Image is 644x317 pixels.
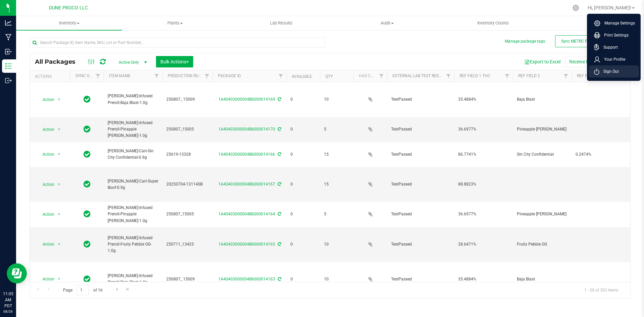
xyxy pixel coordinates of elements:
a: 1A40403000004B6000014166 [218,152,275,157]
a: Qty [325,74,333,79]
a: Ref Field 1 THC [460,73,490,78]
span: DUNE PROCO LLC [49,5,88,11]
span: In Sync [84,240,91,249]
a: Package ID [218,73,241,78]
span: In Sync [84,179,91,189]
span: Action [37,210,55,219]
span: All Packages [35,58,82,65]
span: select [55,125,63,134]
span: select [55,150,63,159]
span: select [55,180,63,189]
a: 1A40403000004B6000014170 [218,127,275,131]
span: [PERSON_NAME]-Cart-Sin City Confidential-0.9g [108,148,158,161]
span: TestPassed [391,211,450,217]
a: Support [594,44,636,51]
span: Action [37,125,55,134]
span: 36.6977% [458,126,509,133]
a: 1A40403000004B6000014167 [218,182,275,187]
span: Plants [122,20,228,26]
a: Filter [376,70,387,82]
a: Lab Results [228,16,334,30]
a: Ref Field 2 [518,73,540,78]
span: 86.7741% [458,151,509,158]
span: 1 - 20 of 303 items [579,285,624,295]
span: 0 [290,126,316,133]
span: [PERSON_NAME]-Infused Preroll-Baja Blast-1.0g [108,273,158,285]
span: In Sync [84,150,91,159]
span: In Sync [84,274,91,284]
span: [PERSON_NAME]-Infused Preroll-Baja Blast-1.0g [108,93,158,106]
span: 250711_13425 [166,241,209,248]
a: Inventory [16,16,122,30]
span: Sin City Confidential [517,151,568,158]
inline-svg: Inbound [5,48,12,55]
span: Action [37,274,55,284]
inline-svg: Inventory [5,63,12,69]
span: 0 [290,181,316,188]
span: TestPassed [391,276,450,282]
span: Support [599,44,618,51]
span: Sync from Compliance System [277,127,281,131]
a: Ref Field 3 CBD [577,73,607,78]
a: Filter [151,70,162,82]
span: 15 [324,151,350,158]
span: 35.4884% [458,276,509,282]
span: select [55,274,63,284]
li: Sign Out [589,65,639,77]
span: Sync from Compliance System [277,182,281,187]
input: 1 [77,285,89,295]
div: Actions [35,74,67,79]
span: Manage Settings [600,20,635,27]
input: Search Package ID, Item Name, SKU, Lot or Part Number... [30,38,325,48]
span: Sync from Compliance System [277,242,281,247]
span: TestPassed [391,96,450,103]
span: Audit [334,20,440,26]
span: 10 [324,96,350,103]
span: Action [37,180,55,189]
span: Sign Out [599,68,619,75]
span: 10 [324,276,350,282]
iframe: Resource center [7,263,27,283]
button: Manage package tags [505,39,545,44]
a: External Lab Test Result [392,73,445,78]
span: 250807_ 15009 [166,96,209,103]
inline-svg: Analytics [5,19,12,26]
span: Sync from Compliance System [277,152,281,157]
span: In Sync [84,95,91,104]
span: Baja Blast [517,276,568,282]
a: 1A40403000004B6000014164 [218,212,275,216]
div: Manage settings [572,5,580,11]
span: select [55,210,63,219]
span: 88.8823% [458,181,509,188]
span: 0 [290,241,316,248]
span: Pineapple [PERSON_NAME] [517,126,568,133]
a: Audit [334,16,440,30]
span: Action [37,150,55,159]
span: [PERSON_NAME]-Infused Preroll-Pinapple [PERSON_NAME]-1.0g [108,120,158,139]
span: 0 [290,96,316,103]
span: 25619-13328 [166,151,209,158]
button: Sync METRC Packages [555,35,609,47]
span: select [55,95,63,104]
span: Lab Results [261,20,302,26]
span: 20250704-13114SB [166,181,209,188]
span: 0.2474% [576,151,626,158]
a: Filter [93,70,104,82]
a: 1A40403000004B6000014163 [218,277,275,281]
span: [PERSON_NAME]-Cart-Super Boof-0.9g [108,178,158,191]
a: 1A40403000004B6000014165 [218,242,275,247]
span: In Sync [84,209,91,219]
span: 36.6977% [458,211,509,217]
a: Filter [443,70,454,82]
span: 250807_ 15009 [166,276,209,282]
span: 0 [290,151,316,158]
span: TestPassed [391,151,450,158]
span: Inventory Counts [468,20,518,26]
a: Filter [560,70,572,82]
span: Sync from Compliance System [277,97,281,102]
span: Baja Blast [517,96,568,103]
a: Item Name [109,73,130,78]
p: 08/26 [3,309,13,314]
span: Sync METRC Packages [561,39,603,44]
span: Pineapple [PERSON_NAME] [517,211,568,217]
